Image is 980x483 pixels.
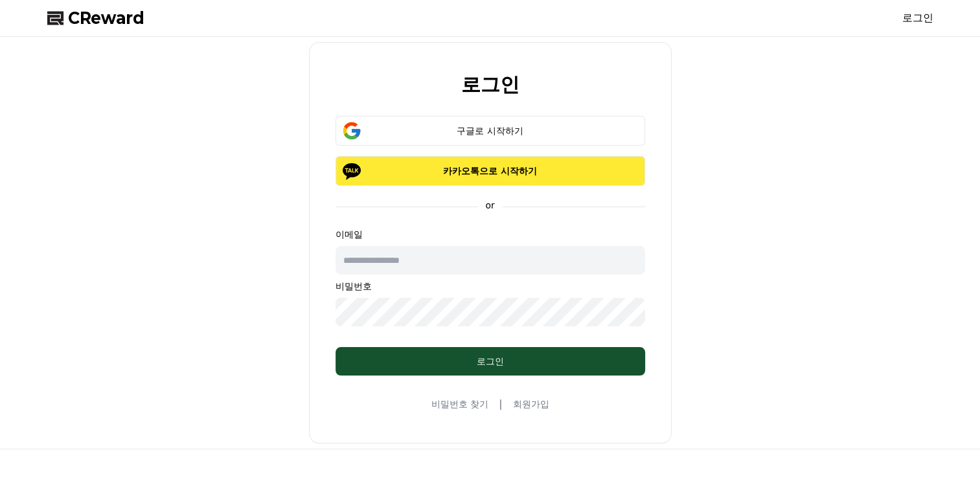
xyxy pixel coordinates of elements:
[431,398,488,410] a: 비밀번호 찾기
[361,355,619,368] div: 로그인
[336,156,645,186] button: 카카오톡으로 시작하기
[499,396,502,412] span: |
[68,8,144,28] span: CReward
[477,199,502,212] p: or
[41,410,49,421] span: 홈
[4,391,85,423] a: 홈
[461,74,519,95] h2: 로그인
[902,10,933,26] a: 로그인
[336,116,645,146] button: 구글로 시작하기
[336,347,645,376] button: 로그인
[47,8,144,28] a: CReward
[119,411,134,421] span: 대화
[336,280,645,293] p: 비밀번호
[85,391,167,423] a: 대화
[512,398,549,410] a: 회원가입
[167,391,249,423] a: 설정
[336,228,645,241] p: 이메일
[200,410,216,421] span: 설정
[354,164,626,177] p: 카카오톡으로 시작하기
[354,124,626,137] div: 구글로 시작하기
